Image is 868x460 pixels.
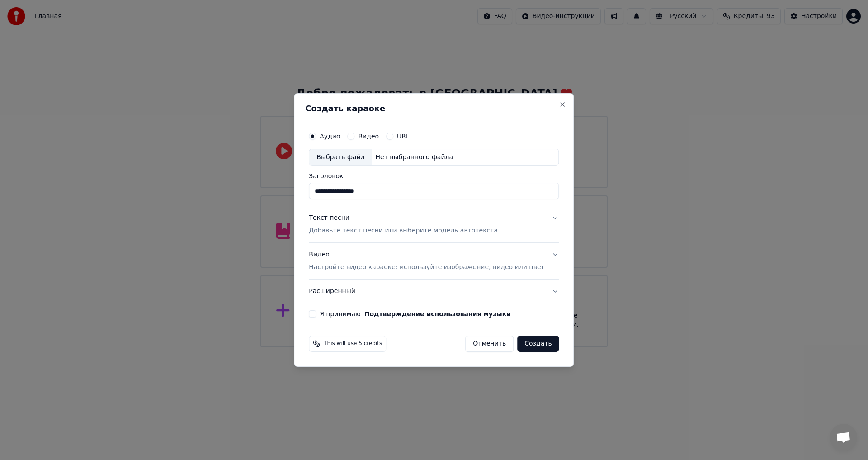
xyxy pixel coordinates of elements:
[309,280,559,303] button: Расширенный
[309,149,372,166] div: Выбрать файл
[309,251,544,272] div: Видео
[358,133,379,139] label: Видео
[309,214,349,223] div: Текст песни
[320,133,340,139] label: Аудио
[309,173,559,180] label: Заголовок
[320,311,511,317] label: Я принимаю
[309,227,498,236] p: Добавьте текст песни или выберите модель автотекста
[309,243,559,280] button: ВидеоНастройте видео караоке: используйте изображение, видео или цвет
[397,133,410,139] label: URL
[309,207,559,243] button: Текст песниДобавьте текст песни или выберите модель автотекста
[465,336,514,352] button: Отменить
[309,263,544,272] p: Настройте видео караоке: используйте изображение, видео или цвет
[517,336,559,352] button: Создать
[364,311,511,317] button: Я принимаю
[372,153,457,162] div: Нет выбранного файла
[305,104,562,113] h2: Создать караоке
[324,340,382,347] span: This will use 5 credits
